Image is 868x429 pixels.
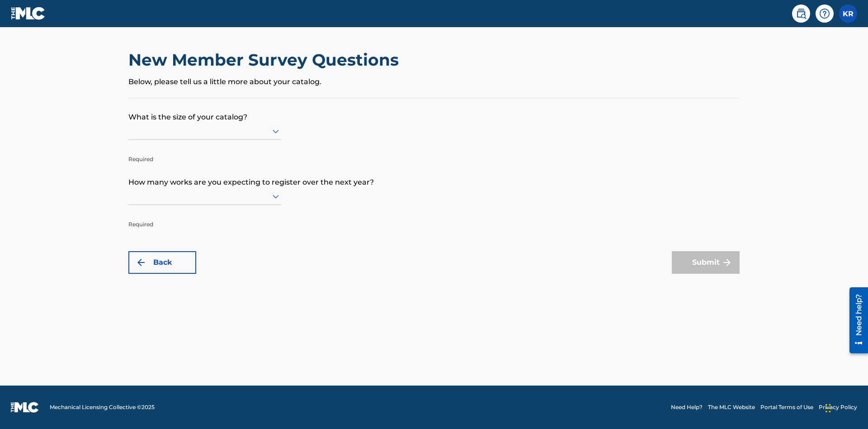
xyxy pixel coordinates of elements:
button: Back [128,251,196,274]
p: Required [128,207,281,229]
a: Need Help? [671,403,703,411]
h2: New Member Survey Questions [128,50,403,70]
iframe: Chat Widget [823,386,868,429]
a: Public Search [792,5,810,23]
div: User Menu [839,5,857,23]
img: help [819,8,830,19]
img: search [796,8,807,19]
img: logo [11,402,39,413]
img: 7ee5dd4eb1f8a8e3ef2f.svg [136,257,146,268]
a: Privacy Policy [819,403,857,411]
img: MLC Logo [11,7,46,20]
p: What is the size of your catalog? [128,98,740,123]
p: Below, please tell us a little more about your catalog. [128,76,740,87]
iframe: Resource Center [843,284,868,358]
span: Mechanical Licensing Collective © 2025 [50,403,155,411]
p: Required [128,142,281,163]
div: Drag [826,395,831,422]
p: How many works are you expecting to register over the next year? [128,163,740,188]
div: Help [816,5,834,23]
a: Portal Terms of Use [760,403,813,411]
a: The MLC Website [708,403,755,411]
